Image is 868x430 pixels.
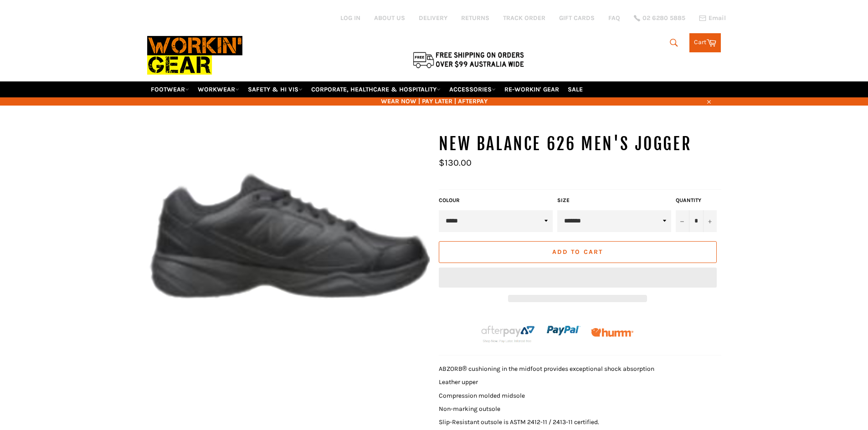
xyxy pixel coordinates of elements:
[194,81,243,97] a: WORKWEAR
[374,14,405,22] a: ABOUT US
[340,14,360,22] a: Log in
[419,14,447,22] a: DELIVERY
[552,248,603,256] span: Add to Cart
[461,14,489,22] a: RETURNS
[557,197,671,204] label: Size
[634,15,685,21] a: 02 6280 5885
[503,14,545,22] a: TRACK ORDER
[501,81,563,97] a: RE-WORKIN' GEAR
[676,197,717,204] label: Quantity
[308,81,444,97] a: CORPORATE, HEALTHCARE & HOSPITALITY
[709,15,726,21] span: Email
[147,133,430,343] img: NEW BALANCE 626 MEN'S JOGGER - Workin' Gear
[642,15,685,21] span: 02 6280 5885
[439,364,721,373] li: ABZORB® cushioning in the midfoot provides exceptional shock absorption
[411,50,525,69] img: Flat $9.95 shipping Australia wide
[559,14,595,22] a: GIFT CARDS
[439,391,721,400] li: Compression molded midsole
[244,81,306,97] a: SAFETY & HI VIS
[439,418,721,426] li: Slip-Resistant outsole is ASTM 2412-11 / 2413-11 certified.
[147,81,193,97] a: FOOTWEAR
[689,33,721,52] a: Cart
[439,197,553,204] label: COLOUR
[480,324,536,343] img: Afterpay-Logo-on-dark-bg_large.png
[591,328,633,337] img: Humm_core_logo_RGB-01_300x60px_small_195d8312-4386-4de7-b182-0ef9b6303a37.png
[147,97,721,106] span: WEAR NOW | PAY LATER | AFTERPAY
[439,157,472,168] span: $130.00
[676,210,689,232] button: Reduce item quantity by one
[547,314,580,347] img: paypal.png
[703,210,717,232] button: Increase item quantity by one
[439,405,721,413] li: Non-marking outsole
[564,81,586,97] a: SALE
[439,133,721,156] h1: NEW BALANCE 626 MEN'S JOGGER
[446,81,499,97] a: ACCESSORIES
[608,14,620,22] a: FAQ
[699,15,726,22] a: Email
[147,30,242,81] img: Workin Gear leaders in Workwear, Safety Boots, PPE, Uniforms. Australia's No.1 in Workwear
[439,241,717,263] button: Add to Cart
[439,378,721,386] li: Leather upper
